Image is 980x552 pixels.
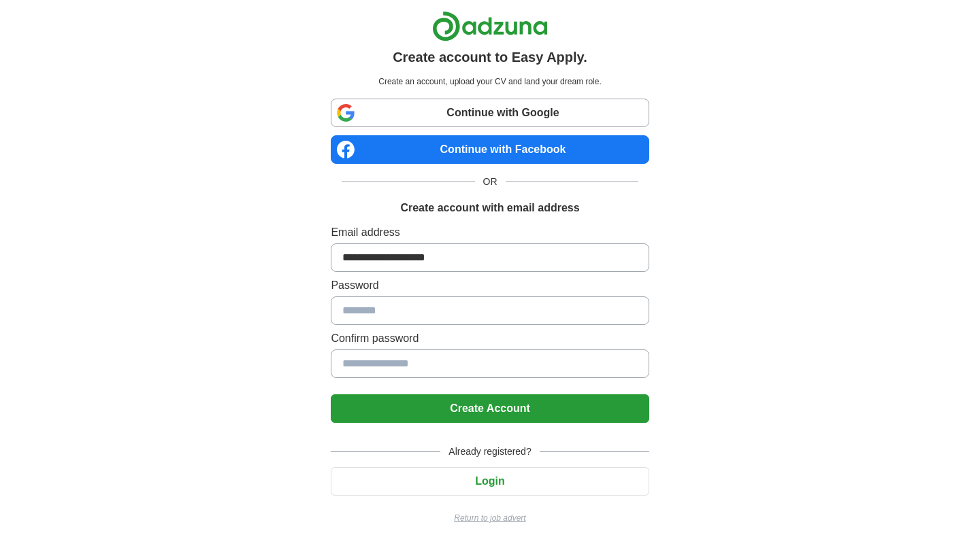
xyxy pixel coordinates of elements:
a: Login [331,475,649,487]
img: Adzuna logo [432,11,548,41]
span: OR [475,175,506,189]
a: Continue with Google [331,99,649,127]
label: Confirm password [331,330,649,347]
h1: Create account to Easy Apply. [393,47,587,67]
button: Create Account [331,394,649,423]
button: Login [331,467,649,496]
h1: Create account with email address [400,200,579,216]
span: Already registered? [440,445,539,459]
p: Create an account, upload your CV and land your dream role. [333,75,646,88]
a: Continue with Facebook [331,135,649,164]
label: Password [331,277,649,294]
a: Return to job advert [331,512,649,524]
label: Email address [331,224,649,241]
